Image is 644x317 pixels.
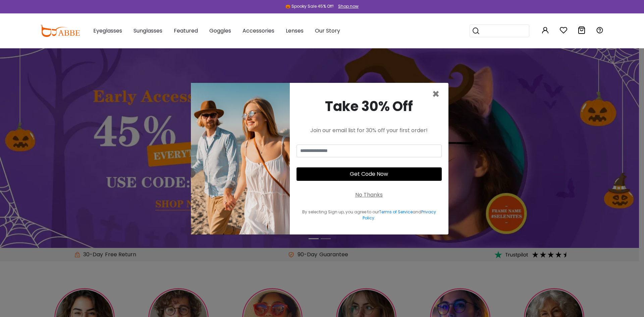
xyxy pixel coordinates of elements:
[174,27,198,35] span: Featured
[286,27,304,35] span: Lenses
[133,27,162,35] span: Sunglasses
[335,3,359,9] a: Shop now
[297,209,442,221] div: By selecting Sign up, you agree to our and .
[243,27,274,35] span: Accessories
[40,25,80,37] img: abbeglasses.com
[338,3,359,9] div: Shop now
[315,27,340,35] span: Our Story
[379,209,413,215] a: Terms of Service
[285,3,334,9] div: 🎃 Spooky Sale 45% Off!
[432,86,440,103] span: ×
[297,126,442,135] div: Join our email list for 30% off your first order!
[297,167,442,181] button: Get Code Now
[191,83,290,234] img: welcome
[432,88,440,100] button: Close
[209,27,231,35] span: Goggles
[363,209,436,221] a: Privacy Policy
[297,96,442,116] div: Take 30% Off
[355,191,383,199] div: No Thanks
[93,27,122,35] span: Eyeglasses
